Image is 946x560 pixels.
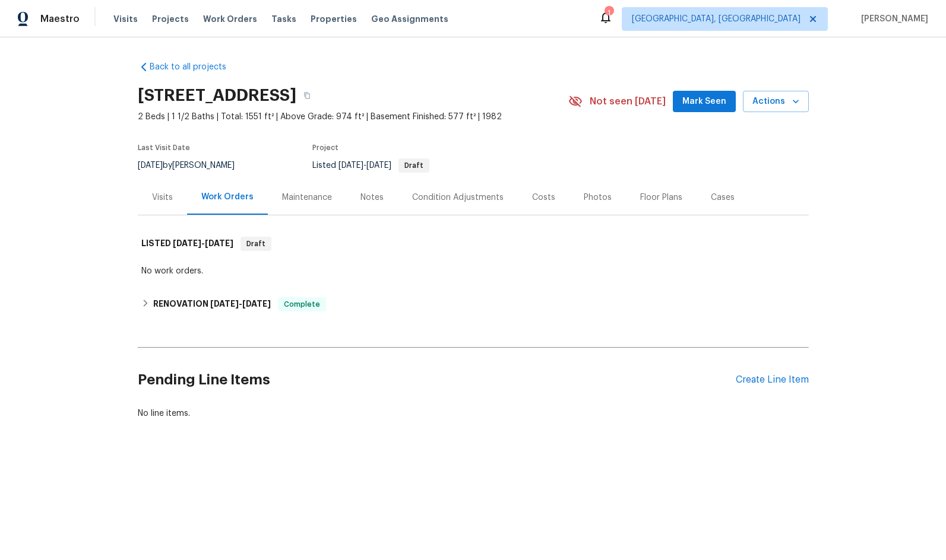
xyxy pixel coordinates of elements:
a: Back to all projects [138,61,252,73]
span: Projects [152,13,189,25]
span: - [338,161,391,170]
span: Geo Assignments [371,13,448,25]
span: Properties [311,13,357,25]
div: Visits [152,192,173,203]
div: RENOVATION [DATE]-[DATE]Complete [138,290,809,319]
span: [DATE] [205,239,233,247]
div: Costs [532,192,555,203]
div: Create Line Item [736,374,809,386]
div: Notes [360,192,384,203]
div: Condition Adjustments [412,192,504,203]
span: [DATE] [210,300,239,308]
div: by [PERSON_NAME] [138,158,249,173]
div: No line items. [138,408,809,419]
span: [DATE] [138,161,163,170]
div: 1 [605,7,613,19]
span: Not seen [DATE] [590,96,666,107]
div: Floor Plans [640,192,682,203]
span: Visits [113,13,138,25]
div: Maintenance [282,192,332,203]
span: 2 Beds | 1 1/2 Baths | Total: 1551 ft² | Above Grade: 974 ft² | Basement Finished: 577 ft² | 1982 [138,111,568,123]
span: Listed [312,161,429,170]
div: Photos [584,192,612,203]
span: Work Orders [203,13,257,25]
span: - [173,239,233,247]
span: Actions [752,94,799,109]
span: [DATE] [366,161,391,170]
div: LISTED [DATE]-[DATE]Draft [138,225,809,263]
span: - [210,300,271,308]
span: [DATE] [242,300,271,308]
span: Draft [400,162,428,169]
span: Tasks [271,15,296,23]
div: Work Orders [201,191,254,203]
h2: [STREET_ADDRESS] [138,90,296,101]
h6: LISTED [141,237,233,251]
div: No work orders. [141,265,805,277]
span: Last Visit Date [138,144,190,151]
button: Copy Address [296,85,318,106]
span: [DATE] [173,239,201,247]
span: Mark Seen [682,94,726,109]
h6: RENOVATION [153,297,271,311]
button: Mark Seen [673,91,736,113]
span: Project [312,144,338,151]
span: [GEOGRAPHIC_DATA], [GEOGRAPHIC_DATA] [632,13,801,25]
span: [DATE] [338,161,363,170]
span: Complete [279,298,325,310]
span: Maestro [40,13,80,25]
h2: Pending Line Items [138,352,736,408]
span: [PERSON_NAME] [856,13,928,25]
button: Actions [743,91,809,113]
div: Cases [711,192,735,203]
span: Draft [242,238,270,250]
